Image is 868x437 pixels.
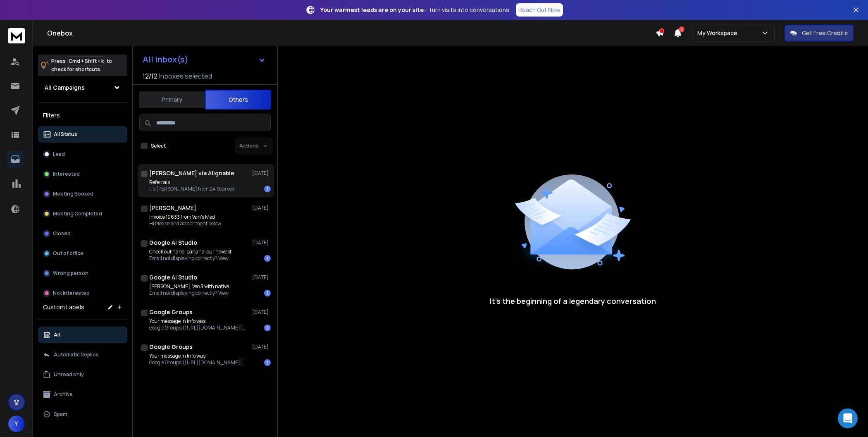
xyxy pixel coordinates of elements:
[54,411,67,418] p: Spam
[53,270,88,277] p: Wrong person
[149,273,197,282] h1: Google AI Studio
[252,170,271,177] p: [DATE]
[143,71,157,81] span: 12 / 12
[67,56,105,66] span: Cmd + Shift + k
[320,6,509,14] p: – Turn visits into conversations
[38,126,127,143] button: All Status
[264,359,271,366] div: 1
[252,205,271,211] p: [DATE]
[838,408,858,428] div: Open Intercom Messenger
[679,26,684,32] span: 4
[53,230,71,237] p: Closed
[205,90,271,110] button: Others
[264,325,271,331] div: 1
[53,171,80,177] p: Interested
[320,6,424,14] strong: Your warmest leads are on your site
[149,220,221,227] p: Hi Please find attachment below
[38,346,127,363] button: Automatic Replies
[54,131,77,138] p: All Status
[149,204,196,212] h1: [PERSON_NAME]
[516,3,563,17] a: Reach Out Now
[149,179,234,186] p: Referrals
[252,309,271,315] p: [DATE]
[38,166,127,182] button: Interested
[149,308,193,316] h1: Google Groups
[149,343,193,351] h1: Google Groups
[136,51,272,68] button: All Inbox(s)
[264,290,271,296] div: 1
[149,186,234,192] p: It’s [PERSON_NAME] from 24 Scarves
[54,351,99,358] p: Automatic Replies
[252,239,271,246] p: [DATE]
[149,248,231,255] p: Check out nano-banana: our newest
[38,110,127,121] h3: Filters
[8,416,25,432] button: Y
[149,290,229,296] p: Email not displaying correctly? View
[149,318,248,325] p: Your message in Info was
[149,359,248,366] p: Google Groups ([URL][DOMAIN_NAME][DOMAIN_NAME]) Unfortunately, your recent
[53,250,83,257] p: Out of office
[53,151,65,158] p: Lead
[252,274,271,281] p: [DATE]
[38,327,127,343] button: All
[149,169,234,177] h1: [PERSON_NAME] via Alignable
[53,210,102,217] p: Meeting Completed
[54,371,84,378] p: Unread only
[802,29,848,37] p: Get Free Credits
[264,186,271,192] div: 1
[38,386,127,403] button: Archive
[43,303,84,311] h3: Custom Labels
[38,285,127,301] button: Not Interested
[51,57,112,74] p: Press to check for shortcuts.
[38,406,127,423] button: Spam
[518,6,560,14] p: Reach Out Now
[785,25,854,41] button: Get Free Credits
[38,146,127,162] button: Lead
[38,366,127,383] button: Unread only
[38,225,127,242] button: Closed
[139,91,205,109] button: Primary
[149,239,197,247] h1: Google AI Studio
[53,191,93,197] p: Meeting Booked
[54,391,73,398] p: Archive
[38,245,127,262] button: Out of office
[149,255,231,262] p: Email not displaying correctly? View
[38,265,127,282] button: Wrong person
[38,186,127,202] button: Meeting Booked
[149,325,248,331] p: Google Groups ([URL][DOMAIN_NAME][DOMAIN_NAME]) Unfortunately, your recent
[38,205,127,222] button: Meeting Completed
[149,214,221,220] p: Invoice 19633 from Van's Med
[53,290,90,296] p: Not Interested
[151,143,166,149] label: Select
[143,55,188,64] h1: All Inbox(s)
[45,84,85,92] h1: All Campaigns
[8,28,25,43] img: logo
[490,295,656,307] p: It’s the beginning of a legendary conversation
[149,353,248,359] p: Your message in Info was
[47,28,656,38] h1: Onebox
[264,255,271,262] div: 1
[38,79,127,96] button: All Campaigns
[252,344,271,350] p: [DATE]
[697,29,741,37] p: My Workspace
[149,283,229,290] p: [PERSON_NAME], Veo 3 with native
[54,332,60,338] p: All
[159,71,212,81] h3: Inboxes selected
